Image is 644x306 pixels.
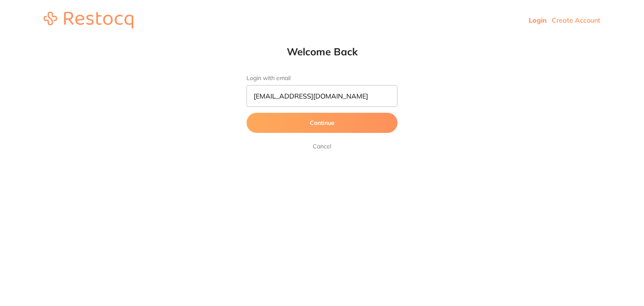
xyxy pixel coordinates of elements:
[311,141,333,151] a: Cancel
[247,113,397,133] button: Continue
[529,16,547,24] a: Login
[230,45,414,58] h1: Welcome Back
[247,75,397,82] label: Login with email
[44,12,133,29] img: restocq_logo.svg
[552,16,600,24] a: Create Account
